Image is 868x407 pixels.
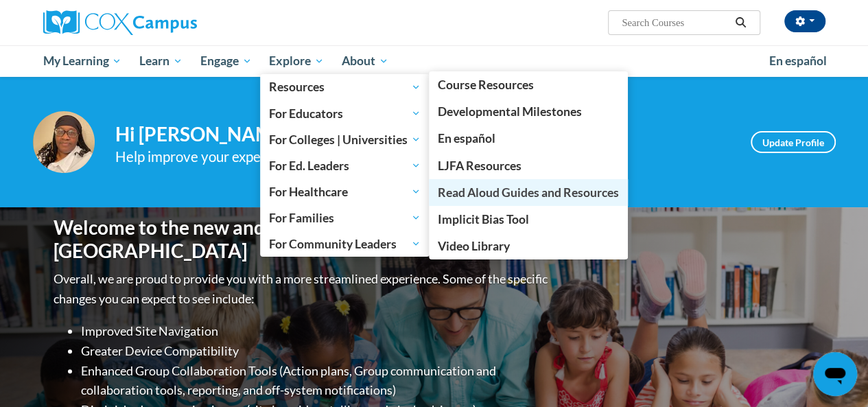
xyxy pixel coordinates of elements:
h1: Welcome to the new and improved [PERSON_NAME][GEOGRAPHIC_DATA] [54,216,551,262]
a: For Ed. Leaders [260,152,430,178]
span: For Community Leaders [269,235,421,252]
a: Explore [260,45,333,77]
a: Implicit Bias Tool [429,206,628,233]
img: Profile Image [33,111,95,173]
a: For Colleges | Universities [260,126,430,152]
a: Resources [260,74,430,100]
a: En español [760,47,836,75]
a: For Educators [260,100,430,126]
p: Overall, we are proud to provide you with a more streamlined experience. Some of the specific cha... [54,269,551,309]
li: Greater Device Compatibility [81,341,551,361]
span: For Educators [269,105,421,121]
a: En español [429,125,628,152]
a: About [333,45,397,77]
a: Learn [130,45,191,77]
span: About [342,53,388,69]
a: LJFA Resources [429,152,628,179]
div: Main menu [33,45,836,77]
span: Learn [139,53,183,69]
span: Course Resources [438,78,534,92]
a: Developmental Milestones [429,98,628,125]
span: My Learning [43,53,121,69]
span: Implicit Bias Tool [438,212,529,226]
li: Improved Site Navigation [81,321,551,341]
input: Search Courses [620,14,730,31]
a: Course Resources [429,71,628,98]
button: Account Settings [784,10,825,32]
span: Engage [200,53,252,69]
span: For Ed. Leaders [269,157,421,174]
span: Developmental Milestones [438,104,582,119]
a: Engage [191,45,261,77]
span: Video Library [438,239,510,253]
iframe: Button to launch messaging window [813,352,857,396]
a: For Families [260,205,430,231]
span: Read Aloud Guides and Resources [438,185,619,200]
a: Update Profile [751,131,836,153]
a: Video Library [429,233,628,259]
a: Read Aloud Guides and Resources [429,179,628,206]
a: My Learning [34,45,131,77]
span: En español [769,54,827,68]
li: Enhanced Group Collaboration Tools (Action plans, Group communication and collaboration tools, re... [81,361,551,401]
div: Help improve your experience by keeping your profile up to date. [115,146,730,168]
span: For Colleges | Universities [269,131,421,148]
span: For Healthcare [269,183,421,200]
span: Explore [269,53,324,69]
a: For Community Leaders [260,231,430,257]
span: Resources [269,79,421,95]
a: For Healthcare [260,178,430,205]
span: LJFA Resources [438,159,521,173]
button: Search [730,14,751,31]
span: For Families [269,209,421,226]
h4: Hi [PERSON_NAME]! Take a minute to review your profile. [115,123,730,146]
img: Cox Campus [43,10,197,35]
span: En español [438,131,495,146]
a: Cox Campus [43,10,290,35]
